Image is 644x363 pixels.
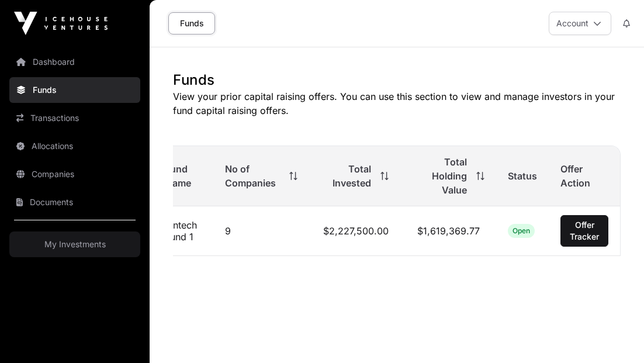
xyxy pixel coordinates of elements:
span: Total Invested [321,162,371,190]
span: Fund Name [165,162,202,190]
a: Fintech Fund 1 [165,219,197,243]
span: Total Holding Value [412,155,468,197]
a: Funds [168,12,215,34]
a: Allocations [9,133,140,159]
a: Documents [9,189,140,215]
span: $1,619,369.77 [417,225,480,237]
h1: Funds [173,71,621,89]
td: 9 [213,206,309,256]
span: Offer Tracker [568,219,601,243]
a: Transactions [9,105,140,131]
p: View your prior capital raising offers. You can use this section to view and manage investors in ... [173,89,621,117]
a: Companies [9,161,140,187]
a: My Investments [9,231,140,257]
span: Open [513,226,530,236]
img: Icehouse Ventures Logo [14,12,108,35]
span: No of Companies [225,162,280,190]
a: Offer Tracker [560,235,608,247]
td: $2,227,500.00 [309,206,400,256]
a: Dashboard [9,49,140,75]
span: Offer Action [560,162,608,190]
span: Status [508,169,537,183]
button: Offer Tracker [560,215,608,247]
a: Funds [9,77,140,103]
iframe: Chat Widget [586,307,644,363]
button: Account [549,12,611,35]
